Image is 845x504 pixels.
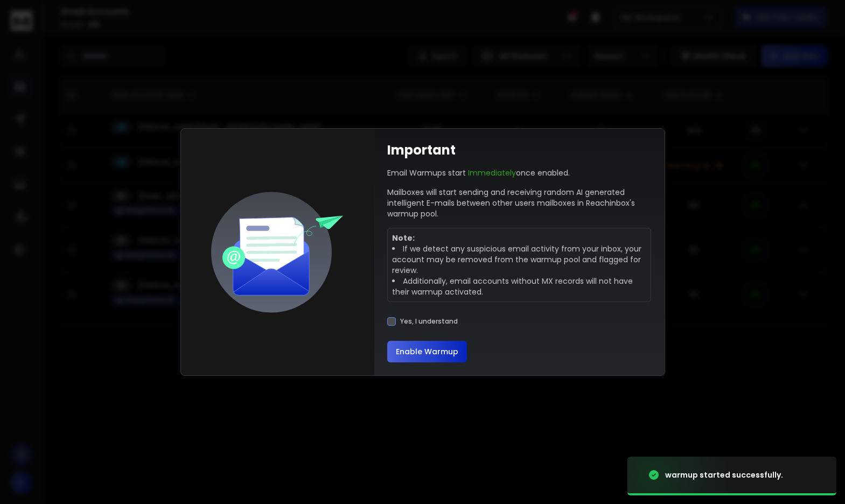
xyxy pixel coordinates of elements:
[392,243,647,276] li: If we detect any suspicious email activity from your inbox, your account may be removed from the ...
[387,167,570,178] p: Email Warmups start once enabled.
[392,276,647,297] li: Additionally, email accounts without MX records will not have their warmup activated.
[387,142,456,159] h1: Important
[400,317,458,326] label: Yes, I understand
[387,187,652,219] p: Mailboxes will start sending and receiving random AI generated intelligent E-mails between other ...
[468,167,516,178] span: Immediately
[387,341,467,362] button: Enable Warmup
[392,233,647,243] p: Note:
